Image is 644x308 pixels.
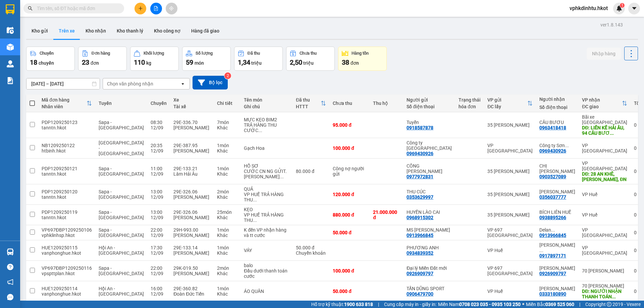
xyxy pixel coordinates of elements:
div: Chuyến [40,51,54,56]
span: kg [146,60,151,66]
div: Công nợ người gửi [333,166,366,177]
span: ... [280,174,284,179]
div: NB1209250122 [42,143,92,148]
span: notification [7,279,13,285]
img: solution-icon [7,77,14,84]
div: Chi tiết [217,101,237,106]
div: Đoàn Đức Tiến [173,291,210,297]
div: HTTT [296,104,321,109]
div: Công ty Sơn Phú [407,140,452,151]
span: ... [612,294,616,299]
div: 50.000 đ [333,289,366,294]
div: 29E-133.14 [173,245,210,250]
div: 35 [PERSON_NAME] [487,169,533,174]
div: Khác [217,148,237,153]
div: 80.000 đ [296,169,326,174]
div: CÔNG TY LONG VÂN [407,163,452,174]
div: htbinh.hkot [42,148,92,153]
div: vphklinhsp.hkot [42,233,92,238]
sup: 2 [224,72,231,79]
div: ÁO QUẦN [244,289,289,294]
button: Bộ lọc [193,76,228,89]
div: Đã thu [296,97,321,103]
span: đơn [351,60,359,66]
button: Kho công nợ [149,23,186,39]
div: Đại lý Miền Đất mới [407,265,452,271]
span: aim [169,6,174,11]
strong: 1900 633 818 [344,302,373,307]
div: 0913966845 [407,233,433,238]
div: Khác [217,215,237,220]
div: eve bork [539,265,575,271]
span: Cung cấp máy in - giấy in: [384,301,436,308]
div: 0969430926 [539,148,566,153]
div: VP gửi [487,97,527,103]
span: đơn [91,60,99,66]
div: Xe [173,97,210,103]
div: HOÀNG LÂM [539,286,575,291]
div: 0913966845 [539,233,566,238]
div: 29E-336.70 [173,120,210,125]
div: Chưa thu [300,51,317,56]
span: ... [253,197,257,202]
input: Tìm tên, số ĐT hoặc mã đơn [37,5,116,12]
div: KẸO [244,207,289,212]
span: 2,50 [290,58,302,66]
div: Khác [217,125,237,130]
div: [PERSON_NAME] [173,125,210,130]
div: 22:00 [151,265,167,271]
svg: open [180,81,185,86]
span: Sapa - [GEOGRAPHIC_DATA] [99,120,144,130]
div: 35 [PERSON_NAME] [487,122,533,128]
div: tanntn.hkot [42,125,92,130]
div: VP 697 [GEOGRAPHIC_DATA] [487,227,533,238]
div: Tuyến [99,101,144,106]
div: Người gửi [407,97,452,103]
img: warehouse-icon [7,248,14,255]
div: tanntn.hkot [42,215,92,220]
span: copyright [607,302,611,307]
img: logo-vxr [6,4,14,14]
div: Hàng tồn [352,51,369,56]
div: vanphonghue.hkot [42,250,92,256]
button: Kho gửi [26,23,53,39]
div: ĐC lấy [487,104,527,109]
div: Đầu dưới thanh toán cước [244,268,289,279]
div: ver 1.8.143 [600,21,623,28]
span: ... [565,143,569,148]
span: ... [258,128,262,133]
div: [PERSON_NAME] [173,194,210,200]
span: Hội An - [GEOGRAPHIC_DATA] [99,245,144,256]
div: balo [244,263,289,268]
div: Tuyển [407,120,452,125]
div: VP 697 [GEOGRAPHIC_DATA] [487,265,533,276]
div: 0917897171 [539,253,566,258]
div: 12/09 [151,250,167,256]
div: 95.000 đ [333,122,366,128]
div: 12/09 [151,271,167,276]
div: 120.000 đ [333,192,366,197]
div: VP HUẾ TRẢ HÀNG THU CƯỚC [244,192,289,202]
div: 21.000.000 đ [373,209,400,220]
input: Select a date range. [26,78,100,89]
div: KIỀU ANH NGUYỄN [539,242,575,253]
span: triệu [303,60,314,66]
div: DĐ: LIỀN KỀ HẢI ÂU, 94 CẦU BƯƠU, THANH TRÌ, HN [582,125,627,136]
div: 13:00 [151,209,167,215]
div: Số lượng [196,51,213,56]
div: MỰC KẸO BIM2 [244,117,289,122]
div: HUE1209250114 [42,286,92,291]
div: 0938895266 [539,215,566,220]
div: THU CÚC [407,189,452,194]
div: VP Huế [487,248,533,253]
div: CƯỚC CN NG GỬIT. HSO ĐẾN GỌI SỐ 0374.674.687 [244,169,289,179]
span: ... [253,218,257,223]
button: Khối lượng110kg [130,47,179,71]
div: PDP1209250123 [42,120,92,125]
div: VP [GEOGRAPHIC_DATA] [487,143,533,153]
div: 12/09 [151,233,167,238]
img: warehouse-icon [7,44,14,51]
div: 0969430926 [407,151,433,156]
img: icon-new-feature [616,5,622,11]
div: Tài xế [173,104,210,109]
